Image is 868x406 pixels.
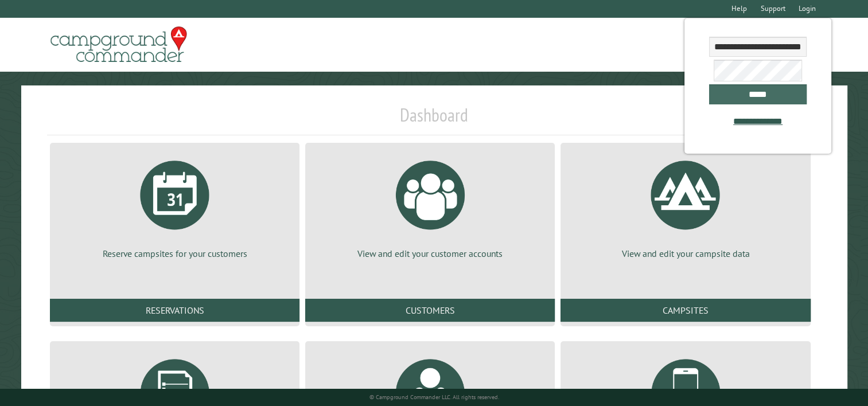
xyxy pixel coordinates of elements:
img: Campground Commander [47,22,190,67]
a: View and edit your customer accounts [319,152,541,260]
p: Reserve campsites for your customers [64,247,286,260]
p: View and edit your customer accounts [319,247,541,260]
a: Reserve campsites for your customers [64,152,286,260]
a: Campsites [560,299,810,322]
a: Customers [305,299,555,322]
small: © Campground Commander LLC. All rights reserved. [369,393,499,401]
p: View and edit your campsite data [574,247,796,260]
a: View and edit your campsite data [574,152,796,260]
h1: Dashboard [47,104,821,135]
a: Reservations [50,299,299,322]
